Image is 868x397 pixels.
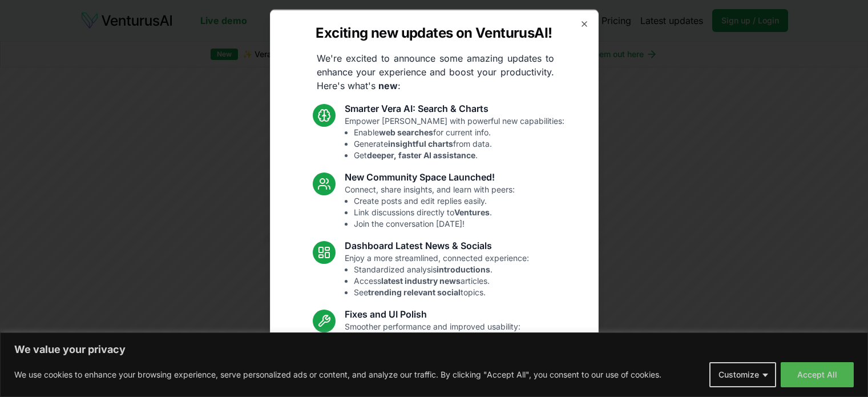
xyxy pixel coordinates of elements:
li: Enable for current info. [354,126,564,138]
li: Get . [354,149,564,161]
strong: web searches [379,127,433,137]
strong: new [378,79,398,91]
li: Fixed mobile chat & sidebar glitches. [354,343,520,355]
li: Join the conversation [DATE]! [354,218,515,229]
strong: deeper, faster AI assistance [367,150,475,159]
h3: Smarter Vera AI: Search & Charts [345,101,564,115]
li: Create posts and edit replies easily. [354,195,515,206]
p: Connect, share insights, and learn with peers: [345,183,515,229]
p: Empower [PERSON_NAME] with powerful new capabilities: [345,115,564,161]
h2: Exciting new updates on VenturusAI! [316,23,552,42]
strong: trending relevant social [368,287,461,296]
li: Access articles. [354,275,529,286]
p: Enjoy a more streamlined, connected experience: [345,252,529,298]
li: Link discussions directly to . [354,206,515,218]
h3: Dashboard Latest News & Socials [345,238,529,252]
p: Smoother performance and improved usability: [345,320,520,366]
strong: latest industry news [381,275,461,285]
li: See topics. [354,286,529,298]
li: Enhanced overall UI consistency. [354,355,520,366]
h3: Fixes and UI Polish [345,307,520,320]
strong: introductions [437,264,490,274]
li: Resolved Vera chart loading issue. [354,332,520,343]
strong: Ventures [454,207,490,216]
li: Generate from data. [354,138,564,149]
h3: New Community Space Launched! [345,170,515,183]
p: We're excited to announce some amazing updates to enhance your experience and boost your producti... [308,51,563,92]
strong: insightful charts [388,138,453,148]
li: Standardized analysis . [354,263,529,275]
